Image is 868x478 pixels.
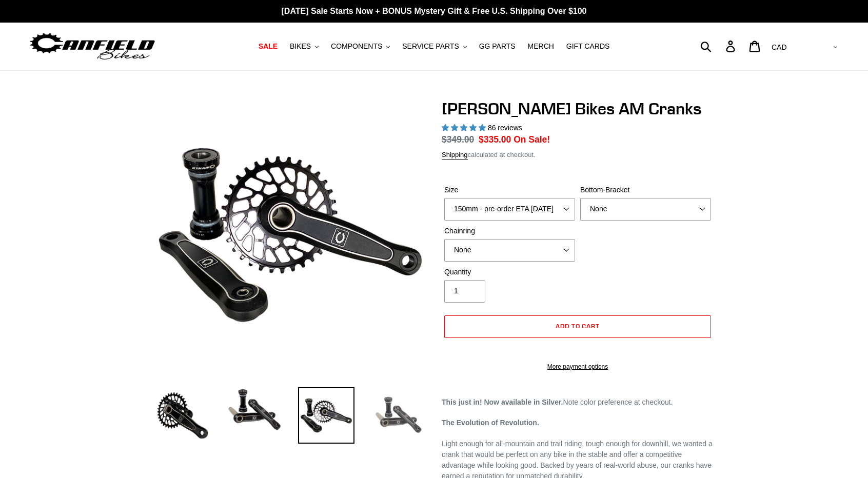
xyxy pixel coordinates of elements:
[444,267,575,277] label: Quantity
[528,42,554,51] span: MERCH
[474,39,521,53] a: GG PARTS
[298,387,354,444] img: Load image into Gallery viewer, Canfield Bikes AM Cranks
[397,39,471,53] button: SERVICE PARTS
[442,99,714,118] h1: [PERSON_NAME] Bikes AM Cranks
[514,133,550,146] span: On Sale!
[442,419,539,427] strong: The Evolution of Revolution.
[285,39,324,53] button: BIKES
[226,387,283,432] img: Load image into Gallery viewer, Canfield Cranks
[331,42,382,51] span: COMPONENTS
[444,226,575,236] label: Chainring
[442,124,488,132] span: 4.97 stars
[442,397,714,408] p: Note color preference at checkout.
[706,35,732,57] input: Search
[442,398,563,406] strong: This just in! Now available in Silver.
[444,185,575,195] label: Size
[442,134,474,145] s: $349.00
[370,387,426,444] img: Load image into Gallery viewer, CANFIELD-AM_DH-CRANKS
[556,322,600,330] span: Add to cart
[580,185,711,195] label: Bottom-Bracket
[479,134,511,145] span: $335.00
[442,151,468,160] a: Shipping
[259,42,278,51] span: SALE
[561,39,615,53] a: GIFT CARDS
[566,42,610,51] span: GIFT CARDS
[326,39,395,53] button: COMPONENTS
[253,39,283,53] a: SALE
[444,362,711,371] a: More payment options
[523,39,559,53] a: MERCH
[28,30,156,63] img: Canfield Bikes
[442,150,714,160] div: calculated at checkout.
[290,42,311,51] span: BIKES
[488,124,522,132] span: 86 reviews
[402,42,459,51] span: SERVICE PARTS
[154,387,211,444] img: Load image into Gallery viewer, Canfield Bikes AM Cranks
[479,42,516,51] span: GG PARTS
[444,315,711,338] button: Add to cart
